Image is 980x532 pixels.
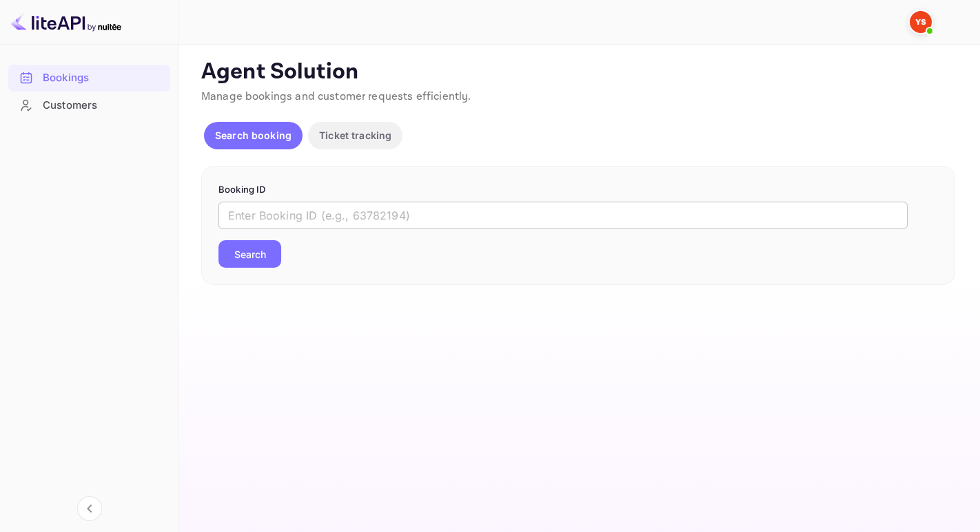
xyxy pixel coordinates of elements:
button: Search [218,240,281,268]
div: Bookings [43,70,163,86]
div: Customers [43,98,163,114]
div: Customers [8,92,170,119]
p: Search booking [215,128,292,142]
a: Customers [8,92,170,118]
a: Bookings [8,65,170,90]
input: Enter Booking ID (e.g., 63782194) [218,202,908,229]
img: Yandex Support [910,11,932,33]
img: LiteAPI logo [11,11,121,33]
div: Bookings [8,65,170,92]
p: Agent Solution [201,58,955,86]
p: Booking ID [218,183,938,197]
p: Ticket tracking [319,128,391,142]
span: Manage bookings and customer requests efficiently. [201,89,471,104]
button: Collapse navigation [77,496,102,521]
